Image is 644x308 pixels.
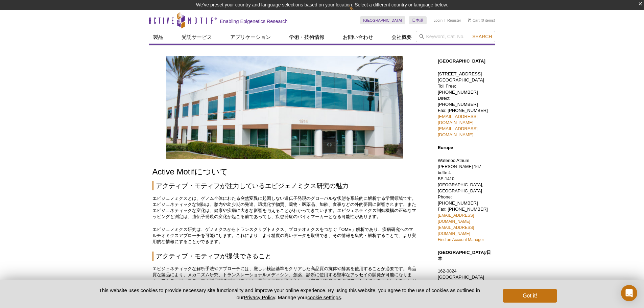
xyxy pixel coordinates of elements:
[438,237,484,242] a: Find an Account Manager
[152,181,417,190] h2: アクティブ・モティフが注力しているエピジェノミクス研究の魅力
[438,145,453,150] strong: Europe
[468,18,471,22] img: Your Cart
[416,31,495,42] input: Keyword, Cat. No.
[244,294,275,300] a: Privacy Policy
[503,289,557,303] button: Got it!
[433,18,443,23] a: Login
[445,16,446,24] li: |
[438,213,474,224] a: [EMAIL_ADDRESS][DOMAIN_NAME]
[470,33,494,40] button: Search
[152,167,417,177] h1: Active Motifについて
[220,18,288,24] h2: Enabling Epigenetics Research
[285,31,329,44] a: 学術・技術情報
[409,16,427,24] a: 日本語
[349,5,367,21] img: Change Here
[438,58,485,64] strong: [GEOGRAPHIC_DATA]
[226,31,275,44] a: アプリケーション
[438,71,492,138] p: [STREET_ADDRESS] [GEOGRAPHIC_DATA] Toll Free: [PHONE_NUMBER] Direct: [PHONE_NUMBER] Fax: [PHONE_N...
[307,294,341,300] button: cookie settings
[149,31,167,44] a: 製品
[152,227,417,245] p: エピジェノミクス研究は、ゲノミクスからトランスクリプトミクス、プロテオミクスをつなぐ「OME」解析であり、疾病研究へのマルチオミクスアプローチを可能にします。これにより、より精度の高いデータを取...
[438,250,491,261] strong: [GEOGRAPHIC_DATA]/日本
[339,31,377,44] a: お問い合わせ
[152,195,417,220] p: エピジェノミクスとは、ゲノム全体にわたる突然変異に起因しない遺伝子発現のグローバルな状態を系統的に解析する学問領域です。エピジェネティックな制御は、胎内や幼少期の発達、環境化学物質、薬物・医薬品...
[447,18,461,23] a: Register
[177,31,216,44] a: 受託サービス
[87,287,492,301] p: This website uses cookies to provide necessary site functionality and improve your online experie...
[438,126,478,137] a: [EMAIL_ADDRESS][DOMAIN_NAME]
[468,16,495,24] li: (0 items)
[438,114,478,125] a: [EMAIL_ADDRESS][DOMAIN_NAME]
[468,18,480,23] a: Cart
[360,16,406,24] a: [GEOGRAPHIC_DATA]
[387,31,416,44] a: 会社概要
[152,266,417,290] p: エピジェネティックな解析手法やアプローチには、厳しい検証基準をクリアした高品質の抗体や酵素を使用することが必要です。高品質な製品により、メカニズム研究、トランスレーショナルメディシン、創薬、診断...
[152,252,417,261] h2: アクティブ・モティフが提供できること
[472,34,492,39] span: Search
[438,225,474,236] a: [EMAIL_ADDRESS][DOMAIN_NAME]
[621,285,637,301] div: Open Intercom Messenger
[438,158,492,243] p: Waterloo Atrium Phone: [PHONE_NUMBER] Fax: [PHONE_NUMBER]
[438,164,485,193] span: [PERSON_NAME] 167 – boîte 4 BE-1410 [GEOGRAPHIC_DATA], [GEOGRAPHIC_DATA]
